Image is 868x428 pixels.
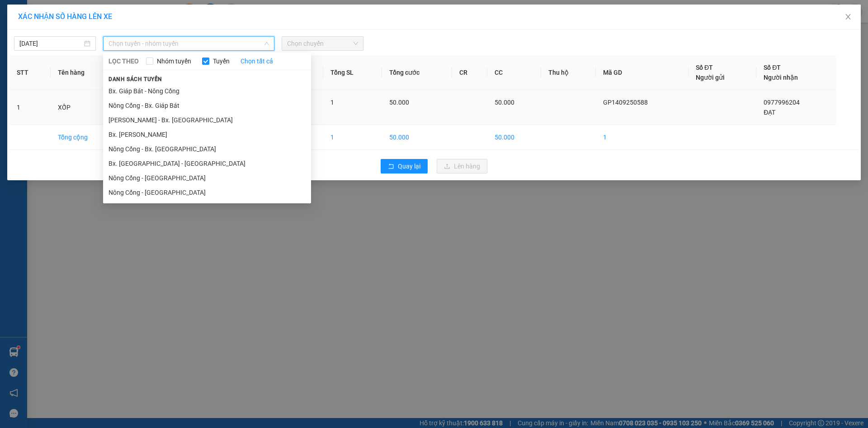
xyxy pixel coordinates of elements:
td: 50.000 [487,125,541,150]
th: Tổng SL [323,55,382,90]
th: STT [9,55,51,90]
img: logo [5,26,20,58]
span: Người nhận [764,74,798,81]
span: Danh sách tuyến [103,75,168,83]
li: Nông Cống - [GEOGRAPHIC_DATA] [103,185,311,200]
span: 1 [330,99,334,106]
span: 50.000 [495,99,514,106]
td: 1 [323,125,382,150]
td: 50.000 [382,125,452,150]
span: 0977996204 [764,99,800,106]
li: Bx. [PERSON_NAME] [103,127,311,142]
li: [PERSON_NAME] - Bx. [GEOGRAPHIC_DATA] [103,113,311,127]
span: Số ĐT [764,64,781,71]
span: XÁC NHẬN SỐ HÀNG LÊN XE [18,12,112,21]
button: uploadLên hàng [437,159,487,173]
span: Người gửi [696,74,725,81]
span: rollback [388,163,394,170]
strong: CHUYỂN PHÁT NHANH ĐÔNG LÝ [22,7,79,37]
li: Nông Cống - Bx. [GEOGRAPHIC_DATA] [103,142,311,156]
span: 50.000 [389,99,409,106]
button: Close [835,5,861,30]
td: 1 [596,125,689,150]
span: SĐT XE [35,38,64,48]
a: Chọn tất cả [241,56,273,66]
span: Nhóm tuyến [153,56,195,66]
span: Tuyến [209,56,233,66]
span: Số ĐT [696,64,713,71]
span: ĐẠT [764,109,775,116]
span: GP1409250588 [603,99,648,106]
li: Bx. [GEOGRAPHIC_DATA] - [GEOGRAPHIC_DATA] [103,156,311,171]
span: GP1409250588 [81,37,135,46]
th: CC [487,55,541,90]
strong: PHIẾU BIÊN NHẬN [26,50,75,69]
button: rollbackQuay lại [381,159,428,173]
td: 1 [9,90,51,125]
span: LỌC THEO [108,56,139,66]
li: Nông Cống - Bx. Giáp Bát [103,98,311,113]
td: Tổng cộng [51,125,120,150]
span: close [844,13,852,20]
th: Tên hàng [51,55,120,90]
th: Tổng cước [382,55,452,90]
li: Bx. Giáp Bát - Nông Cống [103,84,311,98]
th: Thu hộ [541,55,596,90]
span: down [264,41,269,46]
li: Nông Cống - [GEOGRAPHIC_DATA] [103,171,311,185]
td: XỐP [51,90,120,125]
span: Chọn tuyến - nhóm tuyến [108,37,269,50]
th: Mã GD [596,55,689,90]
span: Chọn chuyến [287,37,358,50]
input: 14/09/2025 [19,38,82,48]
th: CR [452,55,487,90]
span: Quay lại [398,161,420,171]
